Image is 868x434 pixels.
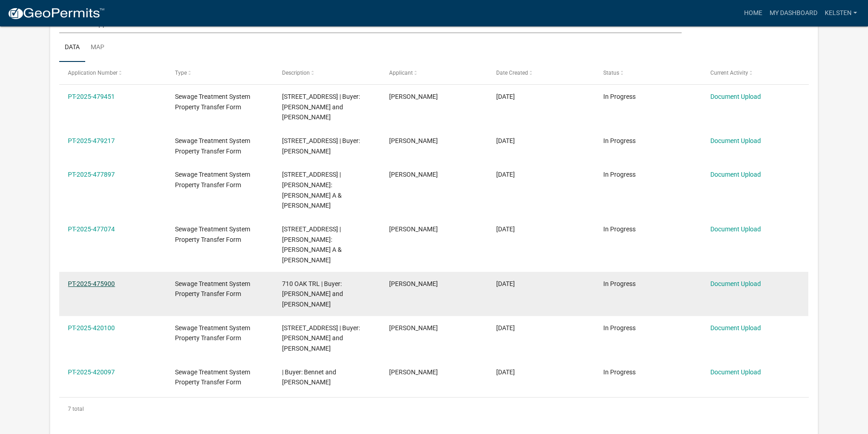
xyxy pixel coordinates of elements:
a: PT-2025-420097 [68,368,115,376]
datatable-header-cell: Description [273,62,380,84]
span: Applicant [389,70,413,76]
span: 916 HIGHLAND AVE | Buyer: Nathan R. Knautz [282,137,360,155]
span: 710 OAK TRL | Buyer: Terrence R. Lejcher and Karyl M. Lejcher [282,280,343,308]
span: 09/12/2025 [496,171,515,178]
span: Status [603,70,619,76]
span: Kelsey Stender [389,368,438,376]
span: In Progress [603,280,636,287]
span: 09/16/2025 [496,137,515,144]
span: Date Created [496,70,528,76]
a: Document Upload [710,368,761,376]
span: 38493 NORTH SHORE DR | Buyer: Thomas A & Melissa J Heilman [282,225,342,264]
a: Home [740,5,766,22]
span: Sewage Treatment System Property Transfer Form [175,280,250,298]
a: Document Upload [710,93,761,100]
span: 09/09/2025 [496,280,515,287]
a: Kelsten [821,5,861,22]
a: Document Upload [710,324,761,332]
a: PT-2025-477074 [68,225,115,233]
span: Kelsey Stender [389,137,438,144]
a: Map [85,33,110,62]
span: Kelsey Stender [389,280,438,287]
a: Document Upload [710,137,761,144]
span: In Progress [603,93,636,100]
span: 514 SUMMIT ST E | Buyer: Adria Budesca and Amy Herbranson [282,324,360,352]
span: Current Activity [710,70,748,76]
span: | Buyer: Bennet and Trisha Stich [282,368,336,386]
span: In Progress [603,137,636,144]
span: Sewage Treatment System Property Transfer Form [175,225,250,243]
span: In Progress [603,225,636,233]
div: 7 total [59,398,809,420]
a: Document Upload [710,225,761,233]
a: My Dashboard [766,5,821,22]
a: Document Upload [710,171,761,178]
a: PT-2025-420100 [68,324,115,332]
datatable-header-cell: Status [594,62,701,84]
span: Sewage Treatment System Property Transfer Form [175,137,250,155]
span: In Progress [603,368,636,376]
a: PT-2025-475900 [68,280,115,287]
span: Kelsey Stender [389,324,438,332]
datatable-header-cell: Date Created [488,62,595,84]
span: 05/13/2025 [496,324,515,332]
span: 09/16/2025 [496,93,515,100]
span: 05/13/2025 [496,368,515,376]
datatable-header-cell: Application Number [59,62,166,84]
span: Type [175,70,187,76]
datatable-header-cell: Type [166,62,273,84]
a: Data [59,33,85,62]
span: In Progress [603,324,636,332]
a: PT-2025-479217 [68,137,115,144]
a: PT-2025-477897 [68,171,115,178]
span: Sewage Treatment System Property Transfer Form [175,93,250,111]
span: 38498 NORTH SHORE DR | Buyer: Thomas A & Melissa J Heilman [282,171,342,209]
span: 121 NORTH SHORE DR | Buyer: David Buck and Esther Buck [282,93,360,121]
span: Application Number [68,70,118,76]
span: Sewage Treatment System Property Transfer Form [175,368,250,386]
a: Document Upload [710,280,761,287]
span: Kelsey Stender [389,171,438,178]
span: Sewage Treatment System Property Transfer Form [175,171,250,189]
span: In Progress [603,171,636,178]
span: Kelsey Stender [389,225,438,233]
datatable-header-cell: Current Activity [701,62,808,84]
datatable-header-cell: Applicant [380,62,488,84]
span: Description [282,70,310,76]
span: 09/11/2025 [496,225,515,233]
a: PT-2025-479451 [68,93,115,100]
span: Sewage Treatment System Property Transfer Form [175,324,250,342]
span: Kelsey Stender [389,93,438,100]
